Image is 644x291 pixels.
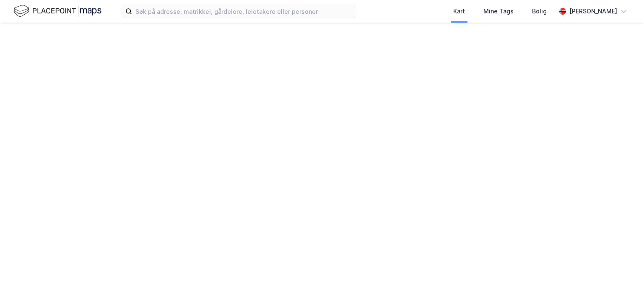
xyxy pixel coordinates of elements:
div: Bolig [532,6,547,16]
img: logo.f888ab2527a4732fd821a326f86c7f29.svg [13,4,101,18]
div: [PERSON_NAME] [569,6,617,16]
input: Søk på adresse, matrikkel, gårdeiere, leietakere eller personer [132,5,356,18]
iframe: Chat Widget [602,251,644,291]
div: Mine Tags [483,6,514,16]
div: Kart [453,6,465,16]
